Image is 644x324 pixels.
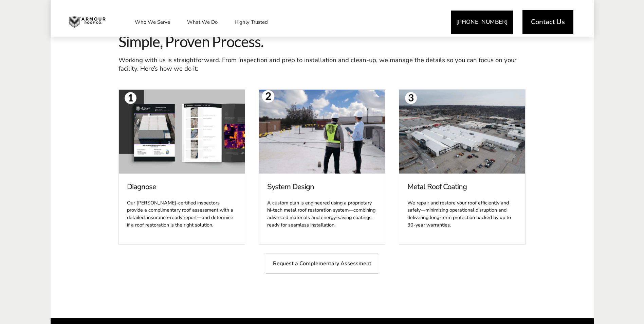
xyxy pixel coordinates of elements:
[228,14,275,31] a: Highly Trusted
[407,182,517,192] span: Metal Roof Coating
[118,33,526,51] span: Simple, Proven Process.
[127,182,237,192] span: Diagnose
[531,19,565,25] span: Contact Us
[128,14,177,31] a: Who We Serve
[267,182,377,192] span: System Design
[118,56,517,73] span: Working with us is straightforward. From inspection and prep to installation and clean-up, we man...
[273,260,371,266] span: Request a Complementary Assessment
[407,195,517,229] div: We repair and restore your roof efficiently and safely—minimizing operational disruption and deli...
[180,14,224,31] a: What We Do
[64,14,111,31] img: Industrial and Commercial Roofing Company | Armour Roof Co.
[266,253,378,273] a: Request a Complementary Assessment
[127,195,237,229] div: Our [PERSON_NAME]-certified inspectors provide a complimentary roof assessment with a detailed, i...
[267,195,377,229] div: A custom plan is engineered using a proprietary hi-tech metal roof restoration system—combining a...
[451,11,513,34] a: [PHONE_NUMBER]
[522,10,573,34] a: Contact Us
